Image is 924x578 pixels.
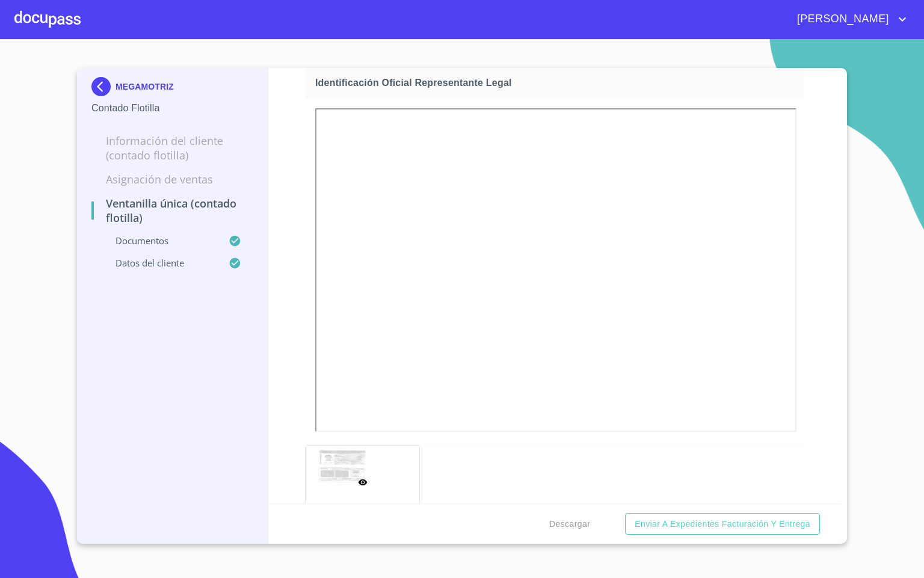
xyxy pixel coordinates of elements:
[91,235,229,247] p: Documentos
[549,517,590,532] span: Descargar
[788,10,895,29] span: [PERSON_NAME]
[115,82,174,91] p: MEGAMOTRIZ
[91,257,229,269] p: Datos del cliente
[91,101,253,115] p: Contado Flotilla
[625,513,820,535] button: Enviar a Expedientes Facturación y Entrega
[315,76,799,89] span: Identificación Oficial Representante Legal
[91,134,253,162] p: Información del Cliente (Contado Flotilla)
[315,108,796,432] iframe: Identificación Oficial Representante Legal
[91,77,253,101] div: MEGAMOTRIZ
[91,196,253,225] p: Ventanilla Única (Contado Flotilla)
[788,10,910,29] button: account of current user
[635,517,810,532] span: Enviar a Expedientes Facturación y Entrega
[91,77,115,96] img: Docupass spot blue
[91,172,253,186] p: Asignación de Ventas
[544,513,595,535] button: Descargar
